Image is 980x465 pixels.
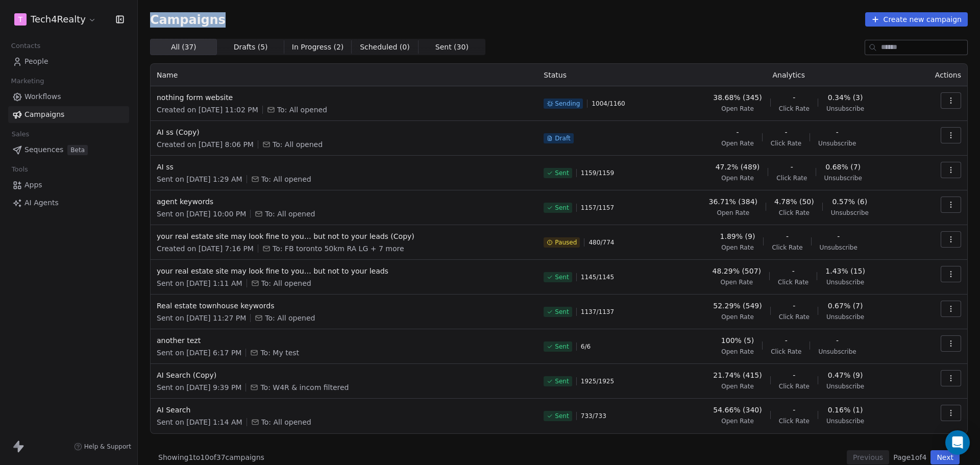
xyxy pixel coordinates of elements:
span: Open Rate [721,139,754,148]
span: Click Rate [778,278,808,286]
span: 54.66% (340) [713,405,762,415]
span: Unsubscribe [824,174,862,182]
span: Sent on [DATE] 1:29 AM [157,174,242,184]
span: - [793,92,795,103]
button: Create new campaign [865,12,968,27]
span: Unsubscribe [818,348,856,356]
span: Sent [555,342,569,351]
span: Sent ( 30 ) [435,42,469,53]
span: Click Rate [779,417,810,425]
span: Real estate townhouse keywords [157,301,531,311]
span: Open Rate [717,209,749,217]
span: Sequences [24,144,63,155]
a: AI Agents [8,194,129,211]
span: In Progress ( 2 ) [292,42,344,53]
span: Unsubscribe [826,382,864,390]
span: Unsubscribe [826,278,864,286]
span: 4.78% (50) [774,197,814,207]
span: Showing 1 to 10 of 37 campaigns [158,452,264,462]
span: Sent on [DATE] 1:14 AM [157,417,242,427]
span: To: My test [260,348,299,358]
span: Open Rate [721,243,754,252]
span: Click Rate [779,105,810,113]
span: Sales [7,127,34,142]
span: Page 1 of 4 [893,452,926,462]
span: 36.71% (384) [709,197,757,207]
span: your real estate site may look fine to you… but not to your leads [157,266,531,276]
span: - [786,231,789,241]
span: Tools [7,162,32,177]
span: 1.43% (15) [825,266,865,276]
span: To: W4R & incom filtered [260,382,349,393]
span: 48.29% (507) [713,266,761,276]
span: Marketing [7,74,48,89]
span: 480 / 774 [589,238,614,247]
span: Open Rate [721,174,754,182]
span: Drafts ( 5 ) [234,42,268,53]
span: 21.74% (415) [713,370,762,380]
span: Sent [555,412,569,420]
span: 0.16% (1) [828,405,863,415]
span: 1145 / 1145 [581,273,614,281]
span: To: All opened [261,278,311,288]
span: Unsubscribe [826,417,864,425]
span: Unsubscribe [826,105,864,113]
span: 0.57% (6) [832,197,867,207]
span: - [785,127,787,137]
span: - [791,162,793,172]
th: Analytics [665,64,912,86]
span: Created on [DATE] 7:16 PM [157,243,254,254]
span: Open Rate [721,313,754,321]
span: - [785,335,788,346]
span: Help & Support [84,443,131,451]
span: 0.47% (9) [828,370,863,380]
span: - [792,266,795,276]
span: 1.89% (9) [720,231,755,241]
span: Click Rate [771,139,801,148]
span: T [18,14,23,25]
span: Unsubscribe [820,243,857,252]
span: Sending [555,100,580,108]
span: Sent on [DATE] 9:39 PM [157,382,241,393]
span: Beta [67,145,88,155]
span: Sent on [DATE] 10:00 PM [157,209,246,219]
span: Open Rate [721,348,754,356]
span: 100% (5) [721,335,754,346]
span: - [793,301,795,311]
span: your real estate site may look fine to you… but not to your leads (Copy) [157,231,531,241]
a: Apps [8,177,129,193]
span: 0.34% (3) [828,92,863,103]
button: Previous [847,450,889,464]
span: Sent on [DATE] 6:17 PM [157,348,241,358]
span: Campaigns [24,109,64,120]
span: AI Agents [24,198,59,208]
span: - [793,405,795,415]
span: Campaigns [150,12,226,27]
span: Unsubscribe [826,313,864,321]
span: Sent [555,273,569,281]
th: Actions [912,64,967,86]
span: AI Search [157,405,531,415]
button: Next [930,450,960,464]
span: Scheduled ( 0 ) [360,42,410,53]
span: Unsubscribe [831,209,869,217]
span: AI ss (Copy) [157,127,531,137]
span: Click Rate [779,382,810,390]
span: 1157 / 1157 [581,204,614,212]
span: To: All opened [265,313,315,323]
span: Tech4Realty [31,13,86,26]
a: People [8,53,129,70]
span: 1137 / 1137 [581,308,614,316]
span: To: FB toronto 50km RA LG + 7 more [273,243,404,254]
span: To: All opened [261,417,311,427]
span: 1925 / 1925 [581,377,614,385]
span: Created on [DATE] 8:06 PM [157,139,254,150]
span: Sent on [DATE] 1:11 AM [157,278,242,288]
span: Sent [555,377,569,385]
span: 6 / 6 [581,342,591,351]
span: Click Rate [771,348,801,356]
span: To: All opened [265,209,315,219]
span: 733 / 733 [581,412,606,420]
span: Created on [DATE] 11:02 PM [157,105,258,115]
span: To: All opened [273,139,323,150]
